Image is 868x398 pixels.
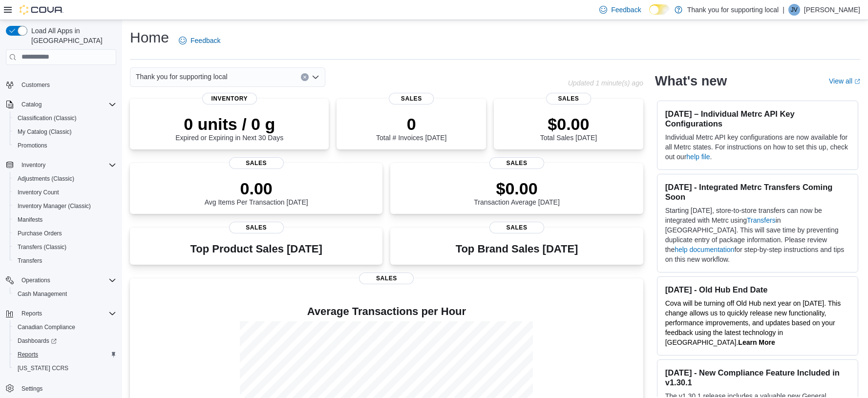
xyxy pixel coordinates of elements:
span: Canadian Compliance [14,321,116,333]
span: Inventory Manager (Classic) [18,202,91,210]
span: My Catalog (Classic) [14,126,116,138]
span: Reports [21,310,42,317]
a: Promotions [14,140,51,151]
input: Dark Mode [649,4,670,15]
button: Transfers (Classic) [10,240,120,254]
a: Inventory Count [14,187,63,198]
span: Inventory [202,93,257,105]
button: Reports [10,348,120,361]
span: Reports [14,349,116,360]
div: Avg Items Per Transaction [DATE] [205,179,308,206]
p: 0 units / 0 g [175,114,283,134]
h2: What's new [655,73,727,89]
span: Dashboards [14,335,116,347]
a: Canadian Compliance [14,321,79,333]
button: Operations [2,273,120,287]
a: Dashboards [14,335,61,347]
span: Inventory Count [14,187,116,198]
a: My Catalog (Classic) [14,126,76,138]
a: help file [686,153,710,161]
a: help documentation [675,246,734,253]
button: Operations [18,274,54,286]
span: Catalog [18,99,116,110]
a: View allExternal link [829,77,860,85]
span: Transfers (Classic) [14,241,116,253]
span: Manifests [18,216,42,224]
a: [US_STATE] CCRS [14,362,72,374]
span: Classification (Classic) [18,114,77,122]
span: Feedback [611,5,641,15]
a: Reports [14,349,42,360]
span: Settings [21,385,42,393]
h3: [DATE] – Individual Metrc API Key Configurations [665,109,850,128]
button: Reports [2,307,120,320]
span: Sales [489,157,544,169]
span: Sales [546,93,591,105]
span: Inventory [18,159,116,171]
h3: [DATE] - New Compliance Feature Included in v1.30.1 [665,368,850,387]
span: Dashboards [18,337,57,345]
a: Settings [18,383,46,395]
span: Transfers (Classic) [18,243,66,251]
h3: Top Brand Sales [DATE] [456,243,578,255]
span: Sales [229,222,284,233]
a: Classification (Classic) [14,112,81,124]
span: Reports [18,308,116,319]
h1: Home [130,28,169,47]
h3: Top Product Sales [DATE] [191,243,322,255]
a: Feedback [175,31,224,50]
svg: External link [854,79,860,84]
button: Classification (Classic) [10,111,120,125]
span: Operations [21,276,50,284]
span: Customers [18,79,116,91]
button: Cash Management [10,287,120,301]
span: Classification (Classic) [14,112,116,124]
span: Dark Mode [649,15,650,15]
span: Cash Management [14,288,116,300]
button: Adjustments (Classic) [10,172,120,186]
span: Customers [21,81,50,89]
span: Transfers [14,255,116,267]
a: Purchase Orders [14,228,66,239]
span: Feedback [191,36,220,45]
span: Purchase Orders [14,228,116,239]
button: My Catalog (Classic) [10,125,120,139]
span: [US_STATE] CCRS [18,364,68,372]
p: Updated 1 minute(s) ago [568,79,643,87]
button: Inventory [18,159,49,171]
span: Operations [18,274,116,286]
span: Catalog [21,101,42,108]
button: Canadian Compliance [10,320,120,334]
span: Thank you for supporting local [136,71,228,83]
span: Promotions [14,140,116,151]
a: Customers [18,79,54,91]
button: Transfers [10,254,120,268]
button: Open list of options [312,73,319,81]
button: Manifests [10,213,120,227]
p: Starting [DATE], store-to-store transfers can now be integrated with Metrc using in [GEOGRAPHIC_D... [665,206,850,264]
span: Sales [229,157,284,169]
a: Learn More [738,338,775,346]
button: Settings [2,381,120,395]
span: Manifests [14,214,116,226]
div: Transaction Average [DATE] [474,179,560,206]
button: Clear input [301,73,309,81]
p: [PERSON_NAME] [804,4,860,16]
span: Purchase Orders [18,230,62,237]
p: 0.00 [205,179,308,198]
span: Inventory Count [18,189,59,196]
span: Sales [489,222,544,233]
a: Transfers [747,216,776,224]
button: Customers [2,78,120,92]
a: Cash Management [14,288,71,300]
button: Purchase Orders [10,227,120,240]
span: Settings [18,382,116,394]
span: Cash Management [18,290,67,298]
button: Catalog [18,99,45,110]
p: $0.00 [540,114,597,134]
img: Cova [20,5,64,15]
button: Inventory Count [10,186,120,199]
span: Adjustments (Classic) [14,173,116,185]
span: Sales [389,93,434,105]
